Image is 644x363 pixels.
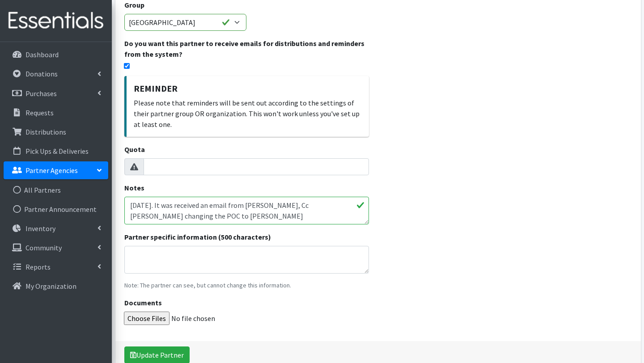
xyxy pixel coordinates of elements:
a: Reports [4,258,108,276]
textarea: Tier 4: 1,250 diapers per month or 25 kids [DATE]. An email was received about the change of resp... [124,197,369,224]
a: Distributions [4,123,108,141]
img: HumanEssentials [4,6,108,36]
a: Purchases [4,84,108,102]
p: Purchases [25,89,57,98]
label: Notes [124,182,144,193]
label: Documents [124,297,162,308]
a: Community [4,239,108,257]
p: Community [25,243,62,252]
label: Partner specific information (500 characters) [124,232,271,242]
a: My Organization [4,277,108,295]
p: Reports [25,262,51,271]
a: Requests [4,104,108,122]
a: Partner Announcement [4,200,108,218]
a: Partner Agencies [4,161,108,179]
p: Inventory [25,224,55,233]
p: Requests [25,108,54,117]
a: Inventory [4,219,108,237]
p: Donations [25,69,58,78]
p: My Organization [25,282,76,291]
p: Please note that reminders will be sent out according to the settings of their partner group OR o... [134,97,362,130]
p: Note: The partner can see, but cannot change this information. [124,281,369,290]
a: Pick Ups & Deliveries [4,142,108,160]
label: Quota [124,144,145,155]
a: Donations [4,65,108,83]
p: Dashboard [25,50,59,59]
p: Pick Ups & Deliveries [25,147,89,156]
label: Do you want this partner to receive emails for distributions and reminders from the system? [124,38,369,59]
p: Distributions [25,127,66,136]
p: Partner Agencies [25,166,78,175]
a: Dashboard [4,46,108,63]
a: All Partners [4,181,108,199]
h5: Reminder [134,83,362,94]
